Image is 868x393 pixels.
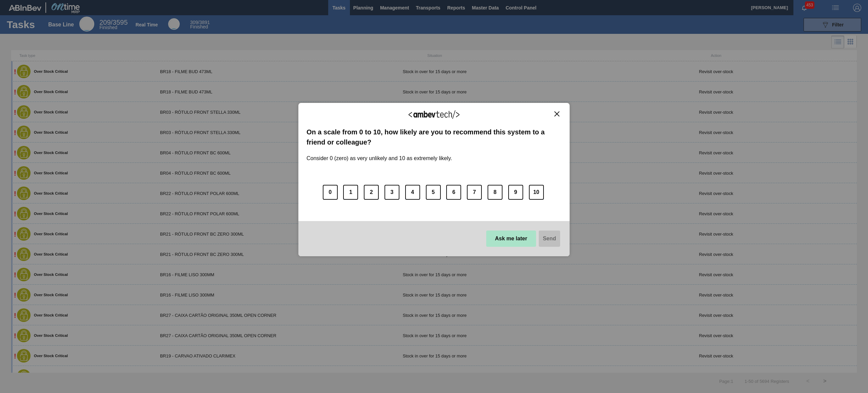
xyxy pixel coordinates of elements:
button: 4 [405,185,420,200]
button: Close [552,111,561,117]
button: 0 [323,185,338,200]
button: 2 [364,185,379,200]
button: 10 [529,185,544,200]
img: Logo Ambevtech [409,110,459,119]
button: 8 [488,185,502,200]
button: 6 [446,185,461,200]
label: On a scale from 0 to 10, how likely are you to recommend this system to a friend or colleague? [307,127,561,148]
button: 5 [426,185,441,200]
button: 7 [467,185,482,200]
button: 1 [343,185,358,200]
button: Ask me later [486,231,536,247]
label: Consider 0 (zero) as very unlikely and 10 as extremely likely. [307,147,452,161]
img: Close [554,111,559,116]
button: 9 [508,185,523,200]
button: 3 [384,185,399,200]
